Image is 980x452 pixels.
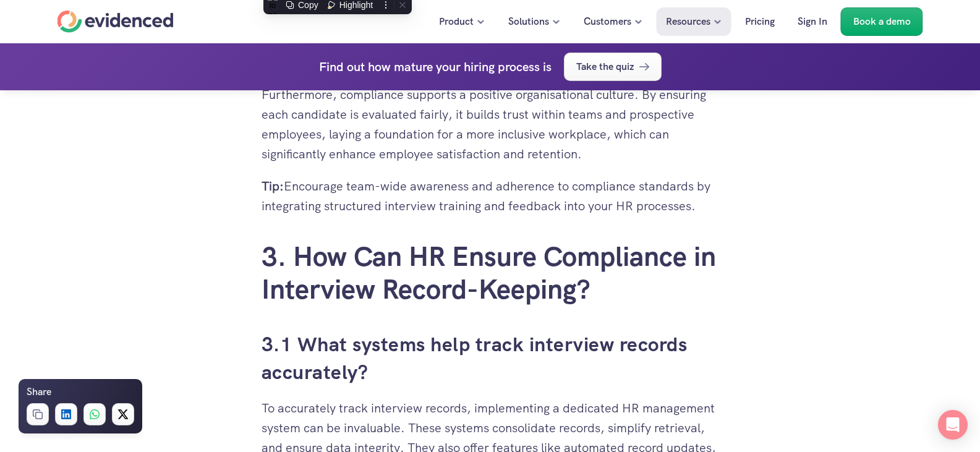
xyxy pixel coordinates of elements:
[262,178,284,194] strong: Tip:
[27,384,51,400] h6: Share
[564,53,662,81] a: Take the quiz
[584,14,631,30] p: Customers
[262,85,719,164] p: Furthermore, compliance supports a positive organisational culture. By ensuring each candidate is...
[745,14,775,30] p: Pricing
[666,14,710,30] p: Resources
[798,14,827,30] p: Sign In
[262,176,719,216] p: Encourage team-wide awareness and adherence to compliance standards by integrating structured int...
[788,7,837,36] a: Sign In
[508,14,549,30] p: Solutions
[853,14,911,30] p: Book a demo
[58,11,174,33] a: Home
[841,7,923,36] a: Book a demo
[736,7,784,36] a: Pricing
[262,331,692,385] a: 3.1 What systems help track interview records accurately?
[262,239,723,307] a: 3. How Can HR Ensure Compliance in Interview Record-Keeping?
[319,57,552,77] h4: Find out how mature your hiring process is
[938,410,968,440] div: Open Intercom Messenger
[439,14,474,30] p: Product
[576,59,634,75] p: Take the quiz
